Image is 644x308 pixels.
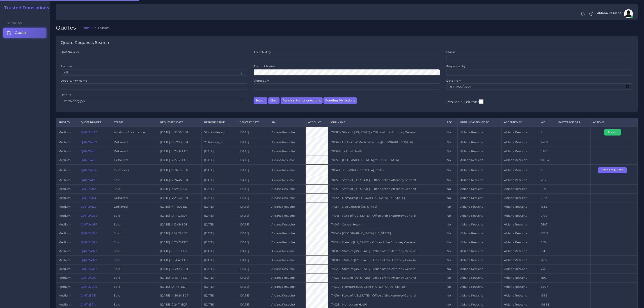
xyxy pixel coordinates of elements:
[158,193,201,202] td: [DATE] 17:25:40 EDT
[202,202,237,211] td: [DATE]
[269,229,306,238] td: Aldana Resuche
[328,127,444,138] td: 74087 - State of [US_STATE] - Office of the Attorney General
[237,165,269,176] td: [DATE]
[269,127,306,138] td: Aldana Resuche
[458,256,502,264] td: Aldana Resuche
[328,118,444,127] th: Opp Name
[81,249,97,253] a: QAR124023
[458,202,502,211] td: Aldana Resuche
[58,303,71,306] span: medium
[158,282,201,291] td: [DATE] 10:14:11 EDT
[61,50,79,54] label: QAR Number
[81,223,97,226] a: QAR124087
[446,79,461,83] label: Date From
[202,264,237,273] td: [DATE]
[328,156,444,165] td: 74059 - [GEOGRAPHIC_DATA][MEDICAL_DATA]
[597,12,621,15] span: Aldana Resuche
[328,291,444,300] td: 74019 - State of [US_STATE] - Office of the Attorney General
[328,185,444,193] td: 74052 - State of [US_STATE] - Office of the Attorney General
[58,158,71,162] span: medium
[58,223,71,226] span: medium
[502,118,538,127] th: Accepted by
[111,127,158,138] td: Awaiting Acceptance
[81,140,97,144] a: QAR124289
[269,238,306,247] td: Aldana Resuche
[268,97,280,104] button: Clear
[328,282,444,291] td: 74030 - Nemours [GEOGRAPHIC_DATA] [US_STATE]
[81,285,97,288] a: QAR123996
[158,291,201,300] td: [DATE] 14:36:20 EDT
[56,118,78,127] th: Priority
[538,127,556,138] td: 1
[502,220,538,229] td: Aldana Resuche
[58,258,71,262] span: medium
[328,220,444,229] td: 74047 - Central Health
[538,247,556,256] td: 351
[538,202,556,211] td: 1633
[111,274,158,282] td: Sold
[328,238,444,247] td: 74031 - State of [US_STATE] - Office of the Attorney General
[269,147,306,156] td: Aldana Resuche
[158,118,201,127] th: Requested Date
[598,167,627,173] button: Prepare Quote
[202,193,237,202] td: [DATE]
[538,165,556,176] td: 1
[328,138,444,147] td: 74062 - HCA - CJW Medical Center/[GEOGRAPHIC_DATA]
[202,156,237,165] td: [DATE]
[444,211,458,220] td: No
[237,193,269,202] td: [DATE]
[237,202,269,211] td: [DATE]
[458,156,502,165] td: Aldana Resuche
[538,211,556,220] td: 2198
[444,256,458,264] td: No
[446,64,465,68] label: Requested by
[237,127,269,138] td: [DATE]
[479,99,484,104] input: Resizable Columns
[202,185,237,193] td: [DATE]
[458,247,502,256] td: Aldana Resuche
[202,220,237,229] td: [DATE]
[502,138,538,147] td: Aldana Resuche
[538,138,556,147] td: 14912
[458,282,502,291] td: Aldana Resuche
[237,247,269,256] td: [DATE]
[58,241,71,244] span: medium
[58,276,71,279] span: medium
[81,168,96,172] a: QAR124214
[202,127,237,138] td: 59 minutes ago
[202,138,237,147] td: 23 hours ago
[595,9,635,18] a: Aldana Resucheavatar
[81,187,96,191] a: QAR124154
[81,158,96,162] a: QAR124219
[269,211,306,220] td: Aldana Resuche
[444,202,458,211] td: No
[237,256,269,264] td: [DATE]
[61,93,71,97] label: Date To
[458,127,502,138] td: Aldana Resuche
[328,264,444,273] td: 74028 - State of [US_STATE] - Office of the Attorney General
[237,176,269,184] td: [DATE]
[269,193,306,202] td: Aldana Resuche
[81,149,96,153] a: QAR124261
[58,249,71,253] span: medium
[237,156,269,165] td: [DATE]
[3,28,46,37] a: Quotes
[502,238,538,247] td: Aldana Resuche
[502,256,538,264] td: Aldana Resuche
[254,97,267,104] button: Search
[538,156,556,165] td: 10954
[58,187,71,191] span: medium
[591,118,638,127] th: Actions
[328,147,444,156] td: 74068 - Entrust Health
[458,291,502,300] td: Aldana Resuche
[458,118,502,127] th: Initially Assigned to
[328,202,444,211] td: 74051 - Blue Cross of [US_STATE]
[237,118,269,127] th: Delivery Date
[444,220,458,229] td: No
[444,264,458,273] td: No
[444,229,458,238] td: No
[502,165,538,176] td: Aldana Resuche
[158,127,201,138] td: [DATE] 14:22:56 EDT
[111,193,158,202] td: Delivered
[237,264,269,273] td: [DATE]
